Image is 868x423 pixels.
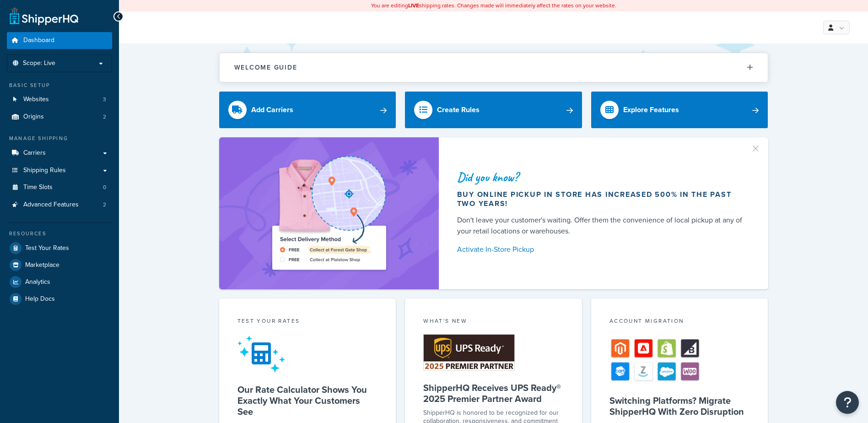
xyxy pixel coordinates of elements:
a: Dashboard [7,32,112,49]
h5: Switching Platforms? Migrate ShipperHQ With Zero Disruption [609,395,750,417]
img: ad-shirt-map-b0359fc47e01cab431d101c4b569394f6a03f54285957d908178d52f29eb9668.png [246,151,412,276]
div: Create Rules [437,103,480,116]
span: Shipping Rules [23,167,66,174]
h5: Our Rate Calculator Shows You Exactly What Your Customers See [237,384,378,417]
h2: Welcome Guide [234,64,297,71]
li: Websites [7,91,112,108]
button: Open Resource Center [836,391,859,414]
span: Scope: Live [23,60,55,67]
button: Welcome Guide [220,53,768,82]
div: Test your rates [237,317,378,327]
span: Analytics [25,278,50,286]
div: Don't leave your customer's waiting. Offer them the convenience of local pickup at any of your re... [457,215,746,237]
div: What's New [423,317,564,327]
span: Marketplace [25,261,59,269]
span: Help Docs [25,295,55,303]
span: Websites [23,96,49,103]
a: Websites3 [7,91,112,108]
a: Carriers [7,145,112,162]
span: Advanced Features [23,201,79,209]
div: Add Carriers [251,103,293,116]
div: Account Migration [609,317,750,327]
div: Explore Features [623,103,679,116]
a: Origins2 [7,108,112,125]
span: 2 [103,201,106,209]
span: 2 [103,113,106,121]
a: Add Carriers [219,92,396,128]
div: Resources [7,230,112,238]
a: Marketplace [7,257,112,273]
a: Shipping Rules [7,162,112,179]
div: Did you know? [457,171,746,184]
div: Manage Shipping [7,135,112,142]
h5: ShipperHQ Receives UPS Ready® 2025 Premier Partner Award [423,382,564,404]
li: Origins [7,108,112,125]
b: LIVE [408,1,419,10]
span: 0 [103,184,106,191]
a: Time Slots0 [7,179,112,196]
li: Time Slots [7,179,112,196]
a: Help Docs [7,291,112,307]
a: Analytics [7,274,112,290]
span: Dashboard [23,37,54,44]
div: Buy online pickup in store has increased 500% in the past two years! [457,190,746,208]
a: Explore Features [591,92,768,128]
a: Test Your Rates [7,240,112,256]
div: Basic Setup [7,81,112,89]
li: Advanced Features [7,196,112,213]
span: Test Your Rates [25,244,69,252]
span: Carriers [23,149,46,157]
a: Activate In-Store Pickup [457,243,746,256]
span: Origins [23,113,44,121]
a: Advanced Features2 [7,196,112,213]
span: Time Slots [23,184,53,191]
a: Create Rules [405,92,582,128]
span: 3 [103,96,106,103]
